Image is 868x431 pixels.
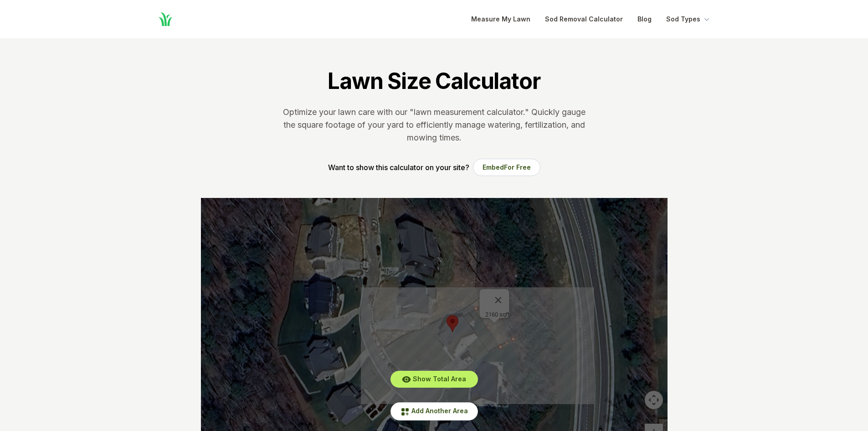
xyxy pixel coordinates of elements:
[390,402,478,420] button: Add Another Area
[328,68,540,95] h1: Lawn Size Calculator
[637,14,652,25] a: Blog
[390,371,478,388] button: Show Total Area
[281,106,587,144] p: Optimize your lawn care with our "lawn measurement calculator." Quickly gauge the square footage ...
[471,14,530,25] a: Measure My Lawn
[666,14,711,25] button: Sod Types
[473,159,540,176] button: EmbedFor Free
[411,407,468,415] span: Add Another Area
[545,14,623,25] a: Sod Removal Calculator
[413,375,466,383] span: Show Total Area
[328,162,469,173] p: Want to show this calculator on your site?
[504,163,531,171] span: For Free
